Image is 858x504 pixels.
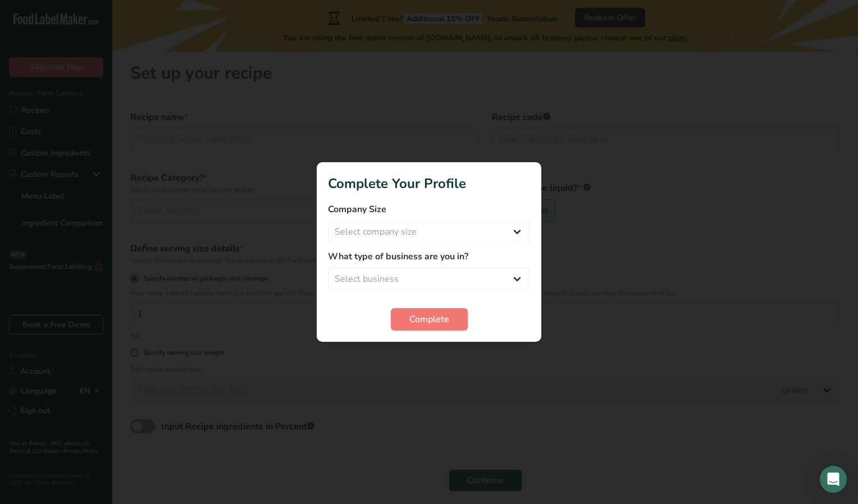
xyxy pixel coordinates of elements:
[391,308,468,331] button: Complete
[328,173,530,194] h1: Complete Your Profile
[409,313,449,326] span: Complete
[328,203,530,216] label: Company Size
[328,250,530,263] label: What type of business are you in?
[820,466,847,493] div: Open Intercom Messenger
